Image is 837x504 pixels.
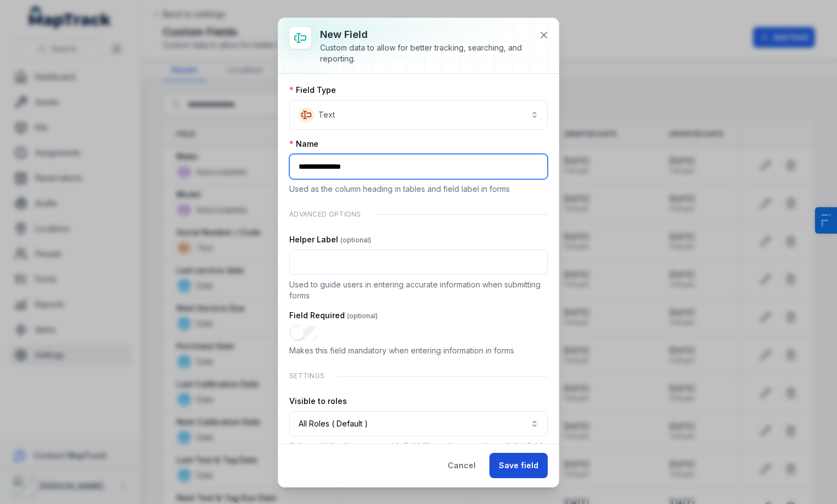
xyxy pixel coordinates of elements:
[289,345,548,356] p: Makes this field mandatory when entering information in forms
[289,250,548,275] input: :ra:-form-item-label
[289,100,548,130] button: Text
[289,441,548,463] p: Select which roles can see this field. If no roles are selected, the field will be visible to all...
[289,184,548,195] p: Used as the column heading in tables and field label in forms
[289,234,371,245] label: Helper Label
[289,139,318,149] label: Name
[320,42,530,64] div: Custom data to allow for better tracking, searching, and reporting.
[289,85,336,96] label: Field Type
[289,279,548,301] p: Used to guide users in entering accurate information when submitting forms
[289,203,548,225] div: Advanced Options
[489,453,548,478] button: Save field
[289,365,548,387] div: Settings
[438,453,485,478] button: Cancel
[289,310,378,321] label: Field Required
[320,27,530,42] h3: New field
[289,154,548,179] input: :r8:-form-item-label
[289,411,548,436] button: All Roles ( Default )
[289,396,347,407] label: Visible to roles
[289,325,318,341] input: :rb:-form-item-label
